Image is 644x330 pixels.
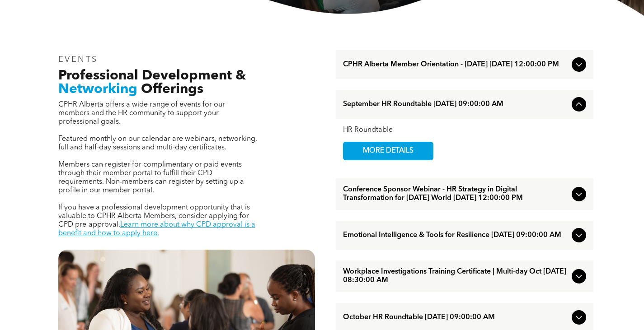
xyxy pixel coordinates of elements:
span: If you have a professional development opportunity that is valuable to CPHR Alberta Members, cons... [58,204,250,228]
span: CPHR Alberta Member Orientation - [DATE] [DATE] 12:00:00 PM [343,60,568,69]
span: Featured monthly on our calendar are webinars, networking, full and half-day sessions and multi-d... [58,135,257,151]
span: Conference Sponsor Webinar - HR Strategy in Digital Transformation for [DATE] World [DATE] 12:00:... [343,186,568,203]
span: Professional Development & [58,69,246,83]
span: EVENTS [58,56,99,64]
span: September HR Roundtable [DATE] 09:00:00 AM [343,100,568,109]
span: CPHR Alberta offers a wide range of events for our members and the HR community to support your p... [58,101,225,125]
a: Learn more about why CPD approval is a benefit and how to apply here. [58,221,255,237]
span: October HR Roundtable [DATE] 09:00:00 AM [343,313,568,322]
span: Networking [58,83,137,96]
span: Offerings [141,83,203,96]
span: Emotional Intelligence & Tools for Resilience [DATE] 09:00:00 AM [343,231,568,240]
div: HR Roundtable [343,126,586,135]
span: Workplace Investigations Training Certificate | Multi-day Oct [DATE] 08:30:00 AM [343,268,568,285]
a: MORE DETAILS [343,142,433,160]
span: Members can register for complimentary or paid events through their member portal to fulfill thei... [58,161,244,194]
span: MORE DETAILS [353,142,424,160]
